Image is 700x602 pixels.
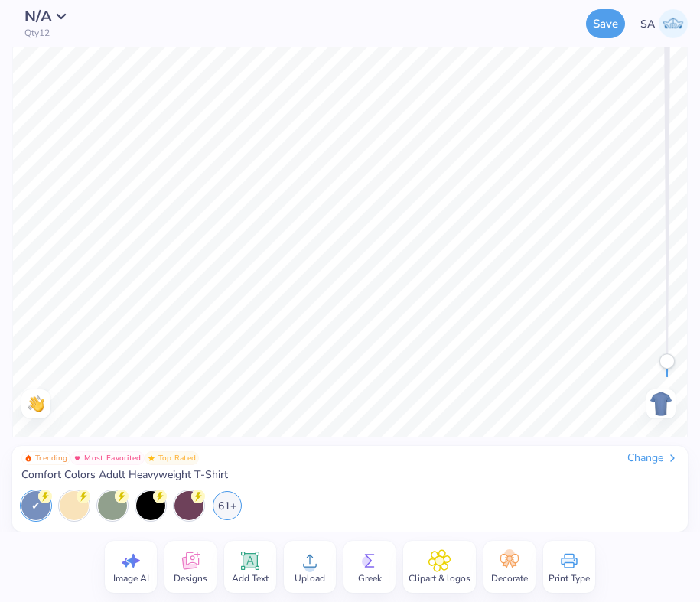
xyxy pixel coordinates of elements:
[649,392,673,416] img: Back
[24,9,76,24] button: N/A
[145,451,200,465] button: Badge Button
[21,468,228,482] span: Comfort Colors Adult Heavyweight T-Shirt
[640,9,688,38] a: SA
[84,454,141,462] span: Most Favorited
[158,454,197,462] span: Top Rated
[174,572,207,584] span: Designs
[232,572,269,584] span: Add Text
[213,491,242,520] div: 61+
[627,451,679,465] div: Change
[659,9,688,38] img: Simar Ahluwalia
[409,572,470,584] span: Clipart & logos
[549,572,590,584] span: Print Type
[659,353,675,369] div: Accessibility label
[35,454,67,462] span: Trending
[113,572,149,584] span: Image AI
[148,454,155,462] img: Top Rated sort
[73,454,81,462] img: Most Favorited sort
[24,454,32,462] img: Trending sort
[295,572,325,584] span: Upload
[70,451,144,465] button: Badge Button
[358,572,382,584] span: Greek
[640,16,655,32] span: SA
[24,28,50,38] span: Qty 12
[491,572,528,584] span: Decorate
[21,451,70,465] button: Badge Button
[24,6,53,27] span: N/A
[586,9,625,38] button: Save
